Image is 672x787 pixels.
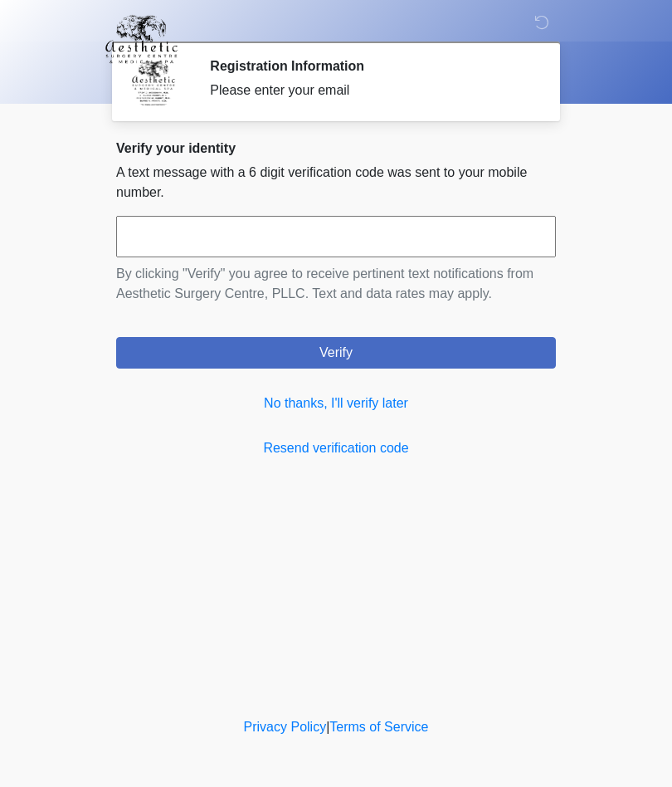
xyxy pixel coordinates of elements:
[116,163,556,203] p: A text message with a 6 digit verification code was sent to your mobile number.
[116,140,556,156] h2: Verify your identity
[116,393,556,413] a: No thanks, I'll verify later
[129,58,178,108] img: Agent Avatar
[100,12,183,66] img: Aesthetic Surgery Centre, PLLC Logo
[116,438,556,458] a: Resend verification code
[244,720,327,734] a: Privacy Policy
[329,720,428,734] a: Terms of Service
[326,720,329,734] a: |
[116,264,556,304] p: By clicking "Verify" you agree to receive pertinent text notifications from Aesthetic Surgery Cen...
[210,81,531,100] div: Please enter your email
[116,337,556,369] button: Verify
